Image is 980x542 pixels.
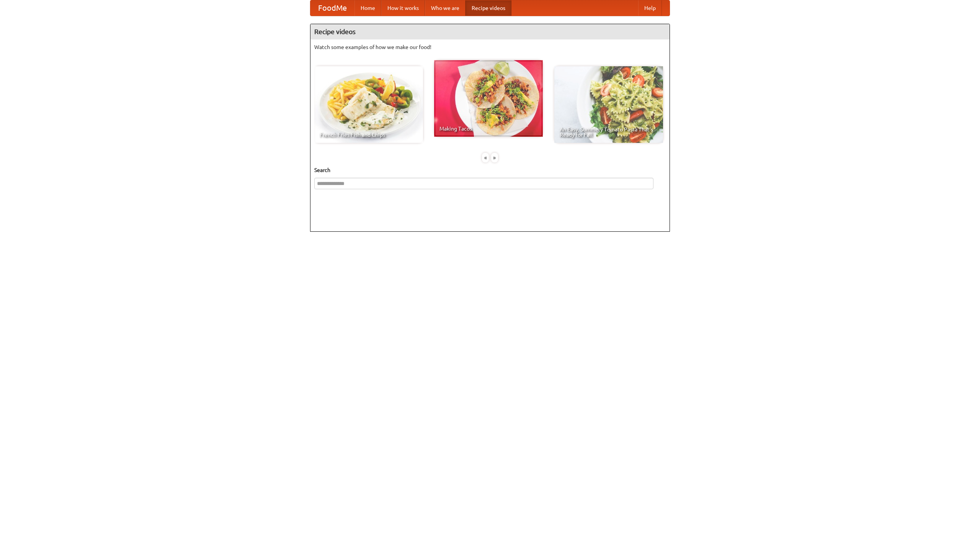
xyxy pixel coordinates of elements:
[314,43,666,51] p: Watch some examples of how we make our food!
[434,60,543,137] a: Making Tacos
[320,132,418,138] span: French Fries Fish and Chips
[314,166,666,174] h5: Search
[310,24,670,39] h4: Recipe videos
[482,153,489,162] div: «
[554,66,663,143] a: An Easy, Summery Tomato Pasta That's Ready for Fall
[560,127,658,138] span: An Easy, Summery Tomato Pasta That's Ready for Fall
[638,0,662,16] a: Help
[425,0,465,16] a: Who we are
[310,0,354,16] a: FoodMe
[465,0,511,16] a: Recipe videos
[491,153,498,162] div: »
[439,126,537,131] span: Making Tacos
[314,66,423,143] a: French Fries Fish and Chips
[381,0,425,16] a: How it works
[354,0,381,16] a: Home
